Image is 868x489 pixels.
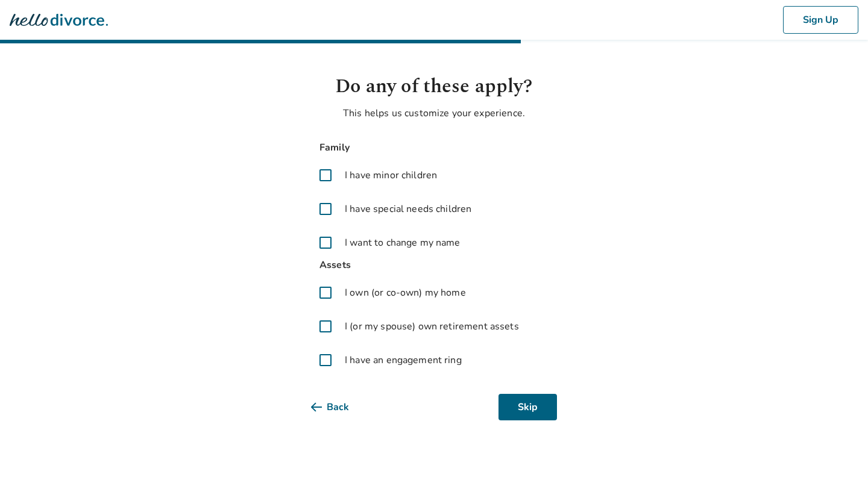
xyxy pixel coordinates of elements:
span: Assets [311,257,557,273]
span: I want to change my name [345,235,461,250]
span: I own (or co-own) my home [345,285,466,300]
span: I (or my spouse) own retirement assets [345,319,519,334]
p: This helps us customize your experience. [311,106,557,120]
span: Family [311,140,557,156]
h1: Do any of these apply? [311,72,557,101]
button: Back [311,394,368,420]
span: I have an engagement ring [345,353,462,367]
button: Skip [498,394,557,420]
span: I have special needs children [345,202,471,216]
iframe: Chat Widget [808,431,868,489]
button: Sign Up [783,6,858,34]
span: I have minor children [345,168,437,182]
